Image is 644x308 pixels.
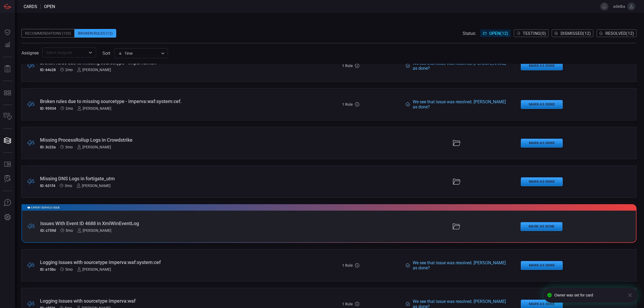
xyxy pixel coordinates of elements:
button: Mark as Done [521,222,562,231]
button: Dashboard [1,26,14,39]
span: Testing ( 0 ) [523,31,546,36]
label: sort [103,51,110,56]
button: Mark as Done [521,100,563,109]
div: [PERSON_NAME] [77,106,111,111]
button: Detections [1,39,14,52]
span: Status: [463,31,476,36]
button: Reports [1,63,14,75]
div: Logging Issues with sourcetype imperva:waf:system:cef [40,259,275,265]
div: [PERSON_NAME] [77,267,111,272]
span: Cards [24,4,37,9]
button: Mark as Done [521,139,563,148]
span: Jul 21, 2025 1:33 PM [65,106,73,111]
div: We see that issue was resolved. [PERSON_NAME] as done? [411,61,508,71]
span: Jun 24, 2025 11:35 AM [65,145,73,149]
span: Jun 18, 2025 3:39 PM [65,184,72,188]
button: Mark as Done [521,261,563,270]
button: MITRE - Detection Posture [1,86,14,99]
button: Dismissed(12) [552,30,593,37]
span: Resolved ( 12 ) [605,31,634,36]
h5: 1 Rule [342,102,353,107]
span: Apr 07, 2025 12:33 PM [65,267,73,272]
div: Logging Issues with sourcetype imperva:waf [40,298,275,304]
div: [PERSON_NAME] [77,145,111,149]
button: Ask Us A Question [1,196,14,209]
button: Testing(0) [514,30,548,37]
button: Open [87,49,94,56]
button: Mark as Done [521,177,563,186]
h5: ID: a15bc [40,267,56,272]
span: Open ( 12 ) [489,31,508,36]
div: Missing DNS Logs in fortigate_utm [40,176,275,181]
button: Inventory [1,110,14,123]
span: open [44,4,55,9]
div: We see that issue was resolved. [PERSON_NAME] as done? [411,99,508,109]
button: Mark as Done [521,61,563,70]
div: Broken Rules (12) [75,29,116,38]
div: Recommendations (133) [21,29,75,38]
button: Open(12) [480,30,511,37]
h5: 1 Rule [342,302,353,306]
div: Issues With Event ID 4688 in XmlWinEventLog [40,221,275,226]
span: Assignee [21,50,39,56]
span: Dismissed ( 12 ) [561,31,591,36]
div: Broken rules due to missing sourcetype - imperva:waf:system:cef. [40,98,275,104]
div: Owner was set for card [554,293,623,297]
span: Jul 21, 2025 1:34 PM [65,68,73,72]
h5: 1 Rule [342,263,353,267]
span: adielba [610,4,625,9]
div: [PERSON_NAME] [77,228,111,233]
div: [PERSON_NAME] [76,184,111,188]
div: We see that issue was resolved. [PERSON_NAME] as done? [411,260,508,270]
div: Missing ProcessRollup Logs in Crowdstrike [40,137,275,143]
div: [PERSON_NAME] [77,68,111,72]
button: Preferences [1,211,14,224]
h5: 1 Rule [342,64,353,68]
button: ALERT ANALYSIS [1,173,14,185]
button: Resolved(12) [597,30,636,37]
h5: ID: 3c22a [40,145,56,149]
button: Rule Catalog [1,158,14,171]
button: Cards [1,134,14,147]
div: Time [118,51,159,56]
h5: ID: 64c28 [40,68,56,72]
input: Select assignee [44,49,86,56]
h5: ID: 95934 [40,106,56,111]
h5: ID: c759d [40,228,56,233]
span: Expert Service Issue [31,206,60,209]
h5: ID: 631f4 [40,184,55,188]
span: Apr 09, 2025 4:52 PM [65,228,73,233]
